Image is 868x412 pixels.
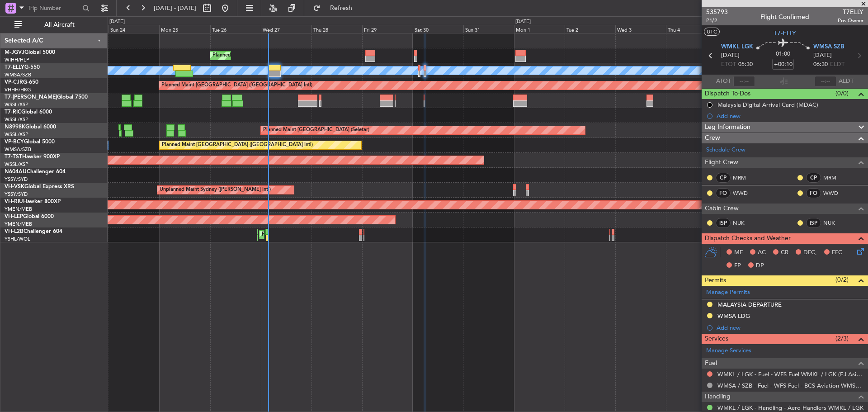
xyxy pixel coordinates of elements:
span: DFC, [803,248,817,257]
a: VP-CJRG-650 [5,80,38,85]
div: [DATE] [109,18,125,26]
span: Crew [705,133,720,143]
span: 01:00 [776,50,790,59]
div: Fri 29 [362,25,413,33]
a: N604AUChallenger 604 [5,169,66,175]
span: VP-CJR [5,80,23,85]
a: M-JGVJGlobal 5000 [5,50,55,55]
span: Handling [705,392,731,402]
a: YMEN/MEB [5,206,32,213]
input: Trip Number [28,1,80,15]
div: Sun 31 [463,25,514,33]
div: CP [806,173,821,183]
span: ELDT [830,60,844,69]
div: Tue 2 [565,25,615,33]
span: CR [781,248,788,257]
div: Tue 26 [210,25,261,33]
span: P1/2 [706,17,728,24]
a: WIHH/HLP [5,57,29,63]
span: Permits [705,275,726,286]
span: 06:30 [813,60,828,69]
span: (0/2) [835,275,849,284]
a: N8998KGlobal 6000 [5,124,56,130]
a: WSSL/XSP [5,116,28,123]
span: Dispatch Checks and Weather [705,233,791,244]
div: Unplanned Maint Sydney ([PERSON_NAME] Intl) [160,183,271,197]
div: CP [716,173,731,183]
span: Refresh [322,5,360,11]
span: [DATE] [721,51,740,60]
a: WSSL/XSP [5,161,28,168]
span: 535793 [706,7,728,17]
a: T7-RICGlobal 6000 [5,109,52,115]
div: Thu 4 [666,25,717,33]
a: WMSA / SZB - Fuel - WFS Fuel - BCS Aviation WMSA / SZB (EJ Asia Only) [717,382,863,389]
span: Dispatch To-Dos [705,89,750,99]
div: Thu 28 [311,25,362,33]
span: All Aircraft [24,22,95,28]
span: ATOT [716,77,731,86]
span: VH-L2B [5,229,24,234]
span: MF [734,248,743,257]
span: M-JGVJ [5,50,24,55]
a: WMKL / LGK - Fuel - WFS Fuel WMKL / LGK (EJ Asia Only) [717,370,863,378]
a: YSHL/WOL [5,236,30,242]
div: Sun 24 [108,25,159,33]
a: VHHH/HKG [5,86,31,93]
a: YSSY/SYD [5,191,28,198]
div: Add new [717,112,863,120]
span: FFC [832,248,842,257]
a: Manage Services [706,346,751,355]
span: [DATE] [813,51,832,60]
a: WMSA/SZB [5,146,31,153]
a: WMKL / LGK - Handling - Aero Handlers WMKL / LGK [717,404,863,412]
span: WMSA SZB [813,43,844,52]
span: N604AU [5,169,27,175]
a: Manage Permits [706,288,750,297]
div: MALAYSIA DEPARTURE [717,301,782,308]
input: --:-- [733,76,755,87]
div: Planned Maint [GEOGRAPHIC_DATA] (Halim Intl) [212,49,325,62]
span: T7-[PERSON_NAME] [5,95,57,100]
a: VH-VSKGlobal Express XRS [5,184,74,189]
span: Cabin Crew [705,204,739,214]
span: T7-RIC [5,109,21,115]
span: T7-TST [5,154,22,160]
a: T7-ELLYG-550 [5,65,40,70]
a: NUK [733,219,753,227]
span: VP-BCY [5,139,24,145]
div: FO [806,188,821,198]
a: WWD [823,189,844,197]
span: Fuel [705,358,717,369]
span: 05:30 [738,60,753,69]
a: VH-LEPGlobal 6000 [5,214,54,219]
div: Wed 3 [615,25,666,33]
div: Add new [717,324,863,331]
span: VH-LEP [5,214,23,219]
a: WWD [733,189,753,197]
button: Refresh [309,1,363,15]
div: Sat 30 [413,25,463,33]
span: ALDT [839,77,854,86]
a: Schedule Crew [706,146,745,155]
a: T7-TSTHawker 900XP [5,154,60,160]
a: YSSY/SYD [5,176,28,183]
div: Planned Maint [GEOGRAPHIC_DATA] ([GEOGRAPHIC_DATA] Intl) [161,79,312,92]
a: WSSL/XSP [5,101,28,108]
div: Planned Maint [GEOGRAPHIC_DATA] ([GEOGRAPHIC_DATA] Intl) [162,138,313,152]
span: VH-RIU [5,199,23,204]
div: Malaysia Digital Arrival Card (MDAC) [717,101,818,109]
span: FP [734,261,741,270]
span: DP [756,261,764,270]
div: ISP [716,218,731,228]
a: VH-RIUHawker 800XP [5,199,61,204]
span: [DATE] - [DATE] [154,4,196,12]
button: UTC [704,28,720,36]
a: WSSL/XSP [5,131,28,138]
a: T7-[PERSON_NAME]Global 7500 [5,95,88,100]
span: Pos Owner [838,17,863,24]
span: (2/3) [835,334,849,343]
div: WMSA LDG [717,312,750,320]
a: YMEN/MEB [5,221,32,227]
div: Planned Maint Sydney ([PERSON_NAME] Intl) [262,228,367,242]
